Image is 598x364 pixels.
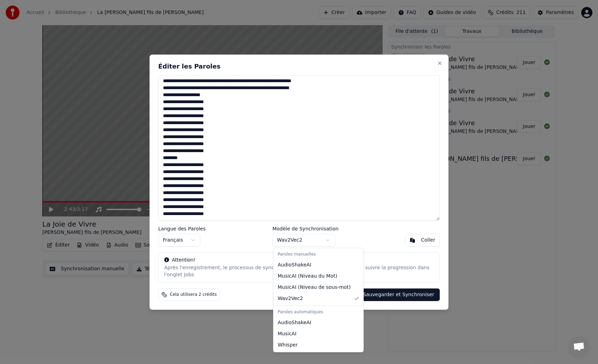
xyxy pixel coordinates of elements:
[275,250,362,259] div: Paroles manuelles
[278,284,351,291] span: MusicAI ( Niveau de sous-mot )
[275,307,362,317] div: Paroles automatiques
[278,295,303,302] span: Wav2Vec2
[278,272,337,279] span: MusicAI ( Niveau du Mot )
[278,319,311,326] span: AudioShakeAI
[278,341,298,348] span: Whisper
[278,261,311,268] span: AudioShakeAI
[278,330,297,337] span: MusicAI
